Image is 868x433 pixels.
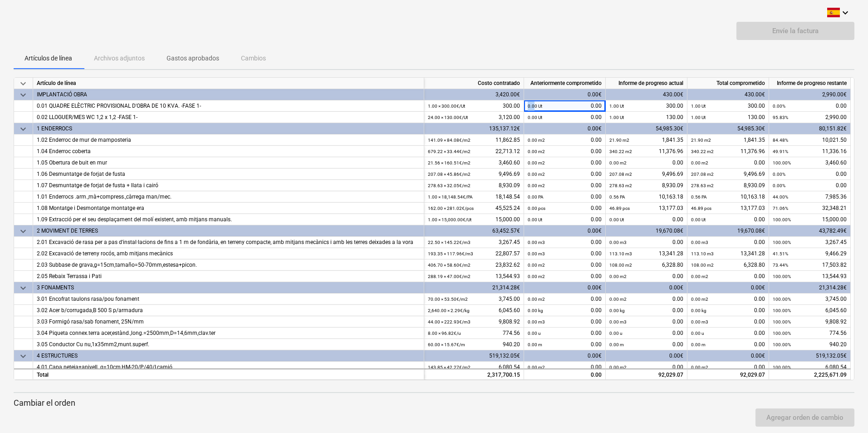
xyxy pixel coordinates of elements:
[773,191,847,203] div: 7,985.36
[428,203,520,214] div: 45,525.24
[773,308,791,313] small: 100.00%
[773,297,791,302] small: 100.00%
[37,214,420,225] div: 1.09 Extracció per el seu desplaçament del molí existent, amb mitjans manuals.
[691,146,765,157] div: 11,376.96
[428,369,520,381] div: 2,317,700.15
[528,134,602,146] div: 0.00
[37,169,420,180] div: 1.06 Desmuntatge de forjat de fusta
[773,100,847,112] div: 0.00
[528,251,545,256] small: 0.00 m3
[524,225,606,237] div: 0.00€
[609,194,625,199] small: 0.56 PA
[37,316,420,328] div: 3.03 Formigó rasa/sab fonament, 25N/mm
[773,149,788,154] small: 49.91%
[37,282,420,294] div: 3 FONAMENTS
[18,226,29,237] span: keyboard_arrow_down
[773,203,847,214] div: 32,348.21
[528,180,602,191] div: 0.00
[428,169,520,180] div: 9,496.69
[428,104,465,109] small: 1.00 × 300.00€ / Ut
[528,365,545,370] small: 0.00 m2
[773,365,791,370] small: 100.00%
[609,115,624,120] small: 1.00 Ut
[528,183,545,188] small: 0.00 m2
[609,203,683,214] div: 13,177.03
[37,180,420,191] div: 1.07 Desmuntatge de forjat de fusta + llata i cairó
[691,308,706,313] small: 0.00 kg
[528,362,602,373] div: 0.00
[428,308,470,313] small: 2,640.00 × 2.29€ / kg
[33,368,424,380] div: Total
[773,172,785,177] small: 0.00%
[691,134,765,146] div: 1,841.35
[609,112,683,123] div: 130.00
[609,362,683,373] div: 0.00
[428,237,520,248] div: 3,267.45
[691,194,707,199] small: 0.56 PA
[773,180,847,191] div: 0.00
[773,271,847,282] div: 13,544.93
[528,217,542,222] small: 0.00 Ut
[609,248,683,259] div: 13,341.28
[773,214,847,225] div: 15,000.00
[691,339,765,350] div: 0.00
[606,89,687,100] div: 430.00€
[428,146,520,157] div: 22,713.12
[424,123,524,134] div: 135,137.12€
[528,191,602,203] div: 0.00
[428,251,473,256] small: 193.35 × 117.96€ / m3
[691,240,708,245] small: 0.00 m3
[691,112,765,123] div: 130.00
[691,203,765,214] div: 13,177.03
[14,398,854,408] p: Cambiar el orden
[609,331,623,336] small: 0.00 u
[424,350,524,362] div: 519,132.05€
[606,123,687,134] div: 54,985.30€
[609,169,683,180] div: 9,496.69
[37,89,420,100] div: IMPLANTACIÓ OBRA
[609,308,625,313] small: 0.00 kg
[773,169,847,180] div: 0.00
[37,339,420,350] div: 3.05 Conductor Cu nu,1x35mm2,munt.superf.
[37,157,420,169] div: 1.05 Obertura de buit en mur
[769,282,851,294] div: 21,314.28€
[687,123,769,134] div: 54,985.30€
[773,146,847,157] div: 11,336.16
[428,183,471,188] small: 278.63 × 32.05€ / m2
[691,263,714,268] small: 108.00 m2
[37,271,420,282] div: 2.05 Rebaix Terrassa i Pati
[428,217,471,222] small: 1.00 × 15,000.00€ / Ut
[528,214,602,225] div: 0.00
[428,172,471,177] small: 207.08 × 45.86€ / m2
[524,123,606,134] div: 0.00€
[528,112,602,123] div: 0.00
[609,206,630,211] small: 46.89 pcs
[609,240,627,245] small: 0.00 m3
[609,183,632,188] small: 278.63 m2
[687,78,769,89] div: Total comprometido
[528,274,545,279] small: 0.00 m2
[687,368,769,380] div: 92,029.07
[37,146,420,157] div: 1.04 Enderroc coberta
[428,134,520,146] div: 11,862.85
[691,157,765,169] div: 0.00
[691,180,765,191] div: 8,930.09
[691,172,714,177] small: 207.08 m2
[609,319,627,324] small: 0.00 m3
[428,160,471,165] small: 21.56 × 160.51€ / m2
[609,305,683,316] div: 0.00
[773,342,791,347] small: 100.00%
[609,237,683,248] div: 0.00
[424,225,524,237] div: 63,452.57€
[528,308,543,313] small: 0.00 kg
[528,172,545,177] small: 0.00 m2
[691,149,714,154] small: 340.22 m2
[773,339,847,350] div: 940.20
[428,180,520,191] div: 8,930.09
[609,149,632,154] small: 340.22 m2
[691,104,706,109] small: 1.00 Ut
[528,149,545,154] small: 0.00 m2
[691,160,708,165] small: 0.00 m2
[691,217,706,222] small: 0.00 Ut
[167,54,219,63] p: Gastos aprobados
